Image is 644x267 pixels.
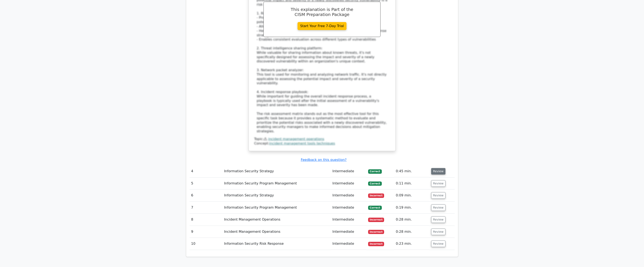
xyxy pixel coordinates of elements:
[301,158,346,162] a: Feedback on this question?
[431,241,445,247] button: Review
[368,206,382,210] span: Correct
[331,202,366,214] td: Intermediate
[331,226,366,238] td: Intermediate
[190,189,223,201] td: 6
[431,192,445,199] button: Review
[394,165,429,177] td: 0:45 min.
[431,204,445,211] button: Review
[394,189,429,201] td: 0:09 min.
[394,178,429,189] td: 0:11 min.
[222,189,331,201] td: Information Security Strategy
[368,169,382,174] span: Correct
[394,214,429,226] td: 0:28 min.
[331,165,366,177] td: Intermediate
[394,202,429,214] td: 0:19 min.
[368,182,382,186] span: Correct
[190,178,223,189] td: 5
[368,242,384,246] span: Incorrect
[298,22,347,30] a: Start Your Free 7-Day Trial
[222,165,331,177] td: Information Security Strategy
[368,218,384,222] span: Incorrect
[269,141,335,145] a: incident management tools techniques
[190,165,223,177] td: 4
[190,226,223,238] td: 9
[268,137,324,141] a: incident management operations
[222,178,331,189] td: Information Security Program Management
[331,238,366,250] td: Intermediate
[368,230,384,234] span: Incorrect
[222,214,331,226] td: Incident Management Operations
[222,226,331,238] td: Incident Management Operations
[394,226,429,238] td: 0:28 min.
[222,238,331,250] td: Information Security Risk Response
[331,189,366,201] td: Intermediate
[222,202,331,214] td: Information Security Program Management
[190,214,223,226] td: 8
[431,229,445,235] button: Review
[368,193,384,198] span: Incorrect
[331,214,366,226] td: Intermediate
[431,216,445,223] button: Review
[331,178,366,189] td: Intermediate
[394,238,429,250] td: 0:23 min.
[190,238,223,250] td: 10
[254,137,390,141] div: Topic:
[431,168,445,175] button: Review
[254,141,390,146] div: Concept:
[190,202,223,214] td: 7
[431,180,445,187] button: Review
